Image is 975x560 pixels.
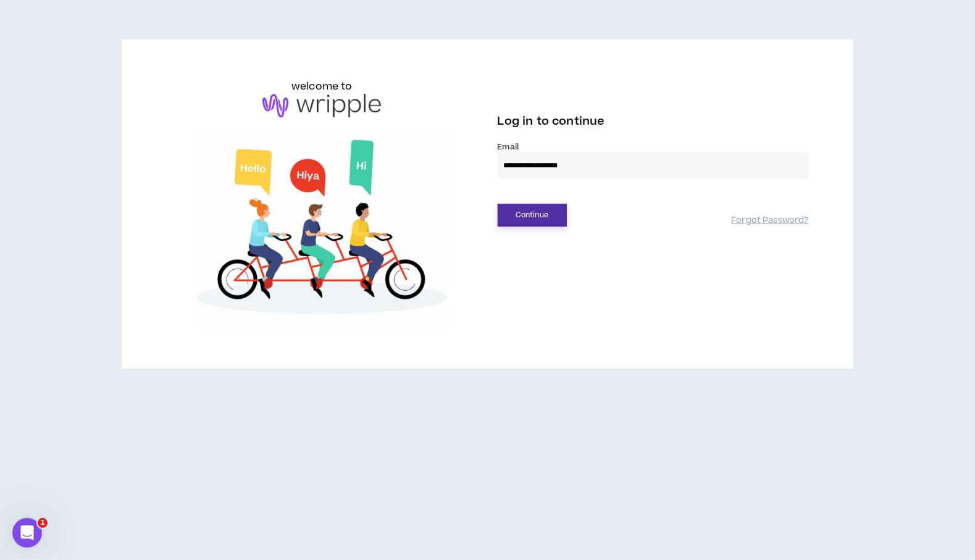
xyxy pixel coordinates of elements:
span: 1 [38,518,48,528]
img: logo-brand.png [262,94,381,117]
a: Forgot Password? [731,215,808,227]
button: Continue [498,204,567,227]
label: Email [498,141,809,153]
iframe: Intercom live chat [12,518,42,548]
span: Log in to continue [498,114,605,129]
img: Welcome to Wripple [166,130,477,329]
h6: welcome to [291,79,353,94]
